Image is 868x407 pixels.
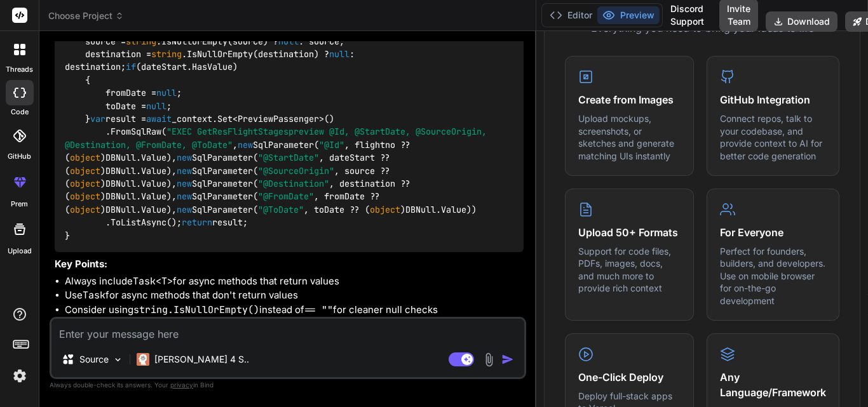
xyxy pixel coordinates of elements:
span: "@Id" [319,139,344,150]
h4: Create from Images [578,92,681,107]
span: new [177,191,192,203]
span: null [329,48,349,60]
button: Download [766,11,837,32]
label: prem [11,199,28,210]
button: Preview [597,6,660,24]
code: string.IsNullOrEmpty() [133,304,259,316]
span: if [126,62,136,73]
button: Editor [545,6,597,24]
p: Perfect for founders, builders, and developers. Use on mobile browser for on-the-go development [720,245,826,307]
span: object [70,165,100,177]
span: privacy [170,381,193,389]
h4: Any Language/Framework [720,370,826,400]
strong: Key Points: [55,258,107,270]
h4: For Everyone [720,225,826,240]
img: icon [501,353,514,366]
img: Claude 4 Sonnet [137,353,149,366]
span: string [151,48,182,60]
p: Connect repos, talk to your codebase, and provide context to AI for better code generation [720,112,826,162]
p: Source [79,353,109,366]
label: code [11,107,29,117]
span: "@SourceOrigin" [258,165,334,177]
img: Pick Models [112,354,123,365]
span: new [238,139,253,150]
span: object [70,152,100,164]
span: var [90,113,105,124]
li: Consider using instead of for cleaner null checks [65,303,524,317]
label: Upload [8,246,32,257]
span: "@StartDate" [258,152,319,164]
img: attachment [482,352,496,367]
span: return [182,217,212,229]
h4: Upload 50+ Formats [578,225,681,240]
span: "@FromDate" [258,191,314,203]
p: Upload mockups, screenshots, or sketches and generate matching UIs instantly [578,112,681,162]
img: settings [9,365,31,387]
span: object [370,204,400,215]
span: object [70,178,100,189]
li: Always include for async methods that return values [65,274,524,289]
h4: One-Click Deploy [578,370,681,385]
code: Task [83,289,105,302]
span: "@ToDate" [258,204,304,215]
span: new [177,204,192,215]
span: new [177,165,192,177]
span: new [177,152,192,164]
span: null [278,36,299,47]
code: == "" [304,304,333,316]
li: Use for async methods that don't return values [65,288,524,303]
p: [PERSON_NAME] 4 S.. [154,353,249,366]
span: object [70,204,100,215]
p: Always double-check its answers. Your in Bind [50,379,526,391]
label: threads [6,64,33,75]
span: null [146,100,166,112]
code: Task<T> [133,275,173,288]
span: new [177,178,192,189]
span: null [156,88,177,99]
p: Support for code files, PDFs, images, docs, and much more to provide rich context [578,245,681,295]
span: Choose Project [48,10,124,22]
span: object [70,191,100,203]
span: string [126,36,156,47]
span: "EXEC GetResFlightStagespreview @Id, @StartDate, @SourceOrigin, @Destination, @FromDate, @ToDate" [65,126,492,150]
span: "@Destination" [258,178,329,189]
span: await [146,113,172,124]
h4: GitHub Integration [720,92,826,107]
label: GitHub [8,151,31,162]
